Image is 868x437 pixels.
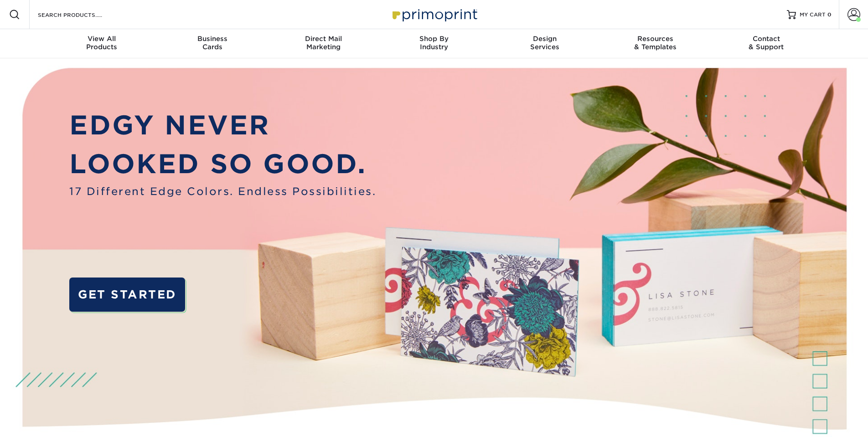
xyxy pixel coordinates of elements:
[711,35,821,51] div: & Support
[46,35,157,43] span: View All
[157,35,268,51] div: Cards
[268,35,379,43] span: Direct Mail
[379,35,490,43] span: Shop By
[489,35,600,43] span: Design
[379,35,490,51] div: Industry
[600,35,711,43] span: Resources
[600,29,711,58] a: Resources& Templates
[157,35,268,43] span: Business
[37,9,126,20] input: SEARCH PRODUCTS.....
[379,29,490,58] a: Shop ByIndustry
[800,11,826,19] span: MY CART
[268,35,379,51] div: Marketing
[69,144,376,184] p: LOOKED SO GOOD.
[69,278,185,312] a: GET STARTED
[388,5,480,24] img: Primoprint
[157,29,268,58] a: BusinessCards
[489,29,600,58] a: DesignServices
[489,35,600,51] div: Services
[711,29,821,58] a: Contact& Support
[711,35,821,43] span: Contact
[46,29,157,58] a: View AllProducts
[268,29,379,58] a: Direct MailMarketing
[69,184,376,199] span: 17 Different Edge Colors. Endless Possibilities.
[69,106,376,145] p: EDGY NEVER
[600,35,711,51] div: & Templates
[827,11,832,18] span: 0
[46,35,157,51] div: Products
